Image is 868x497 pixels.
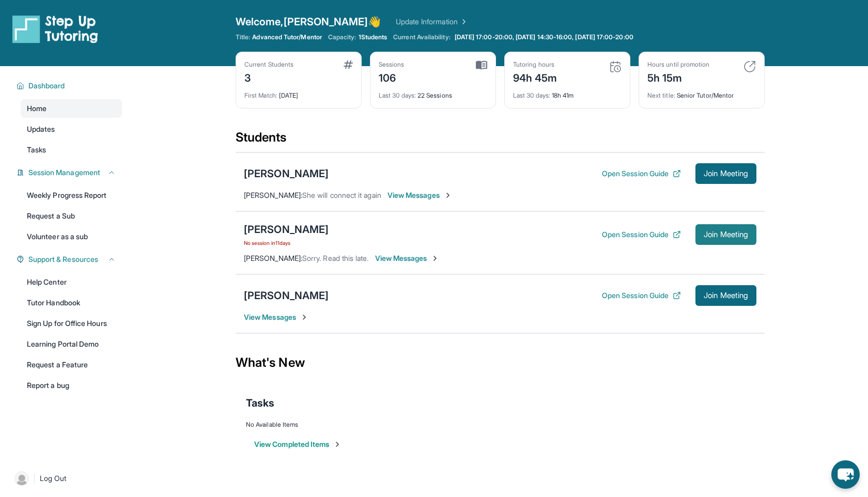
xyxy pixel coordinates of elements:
[379,60,405,69] div: Sessions
[513,91,550,99] span: Last 30 days :
[21,314,122,333] a: Sign Up for Office Hours
[21,355,122,374] a: Request a Feature
[40,473,67,484] span: Log Out
[21,335,122,353] a: Learning Portal Demo
[375,253,440,263] span: View Messages
[24,167,116,178] button: Session Management
[244,60,293,69] div: Current Students
[647,85,756,100] div: Senior Tutor/Mentor
[300,313,308,321] img: Chevron-Right
[704,231,748,238] span: Join Meeting
[24,81,116,91] button: Dashboard
[10,467,122,490] a: |Log Out
[244,191,302,199] span: [PERSON_NAME] :
[252,33,321,41] span: Advanced Tutor/Mentor
[27,103,47,114] span: Home
[513,85,622,100] div: 18h 41m
[244,312,308,322] span: View Messages
[236,33,250,41] span: Title:
[704,170,748,177] span: Join Meeting
[328,33,357,41] span: Capacity:
[244,91,277,99] span: First Match :
[602,229,681,240] button: Open Session Guide
[14,471,29,486] img: user-img
[602,290,681,301] button: Open Session Guide
[12,14,98,43] img: logo
[302,191,381,199] span: She will connect it again
[28,254,98,265] span: Support & Resources
[246,396,274,410] span: Tasks
[236,340,765,385] div: What's New
[359,33,388,41] span: 1 Students
[513,69,557,85] div: 94h 45m
[453,33,636,41] a: [DATE] 17:00-20:00, [DATE] 14:30-16:00, [DATE] 17:00-20:00
[21,227,122,246] a: Volunteer as a sub
[695,163,756,184] button: Join Meeting
[476,60,487,70] img: card
[513,60,557,69] div: Tutoring hours
[244,69,293,85] div: 3
[244,166,329,181] div: [PERSON_NAME]
[379,91,416,99] span: Last 30 days :
[21,293,122,312] a: Tutor Handbook
[27,124,55,134] span: Updates
[21,273,122,291] a: Help Center
[704,292,748,299] span: Join Meeting
[254,439,342,449] button: View Completed Items
[244,222,329,237] div: [PERSON_NAME]
[602,168,681,179] button: Open Session Guide
[21,376,122,395] a: Report a bug
[458,17,468,27] img: Chevron Right
[21,207,122,225] a: Request a Sub
[396,17,468,27] a: Update Information
[379,69,405,85] div: 106
[33,472,36,485] span: |
[379,85,487,100] div: 22 Sessions
[743,60,756,73] img: card
[21,141,122,159] a: Tasks
[244,254,302,262] span: [PERSON_NAME] :
[609,60,622,73] img: card
[28,167,100,178] span: Session Management
[695,285,756,306] button: Join Meeting
[444,191,452,199] img: Chevron-Right
[431,254,439,262] img: Chevron-Right
[21,186,122,205] a: Weekly Progress Report
[647,69,709,85] div: 5h 15m
[244,239,329,247] span: No session in 11 days
[24,254,116,265] button: Support & Resources
[388,190,452,200] span: View Messages
[246,421,754,429] div: No Available Items
[21,99,122,118] a: Home
[236,14,381,29] span: Welcome, [PERSON_NAME] 👋
[831,460,860,489] button: chat-button
[244,85,353,100] div: [DATE]
[236,129,765,152] div: Students
[393,33,450,41] span: Current Availability:
[21,120,122,138] a: Updates
[344,60,353,69] img: card
[244,288,329,303] div: [PERSON_NAME]
[27,145,46,155] span: Tasks
[455,33,633,41] span: [DATE] 17:00-20:00, [DATE] 14:30-16:00, [DATE] 17:00-20:00
[302,254,369,262] span: Sorry. Read this late.
[647,91,675,99] span: Next title :
[647,60,709,69] div: Hours until promotion
[28,81,65,91] span: Dashboard
[695,224,756,245] button: Join Meeting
